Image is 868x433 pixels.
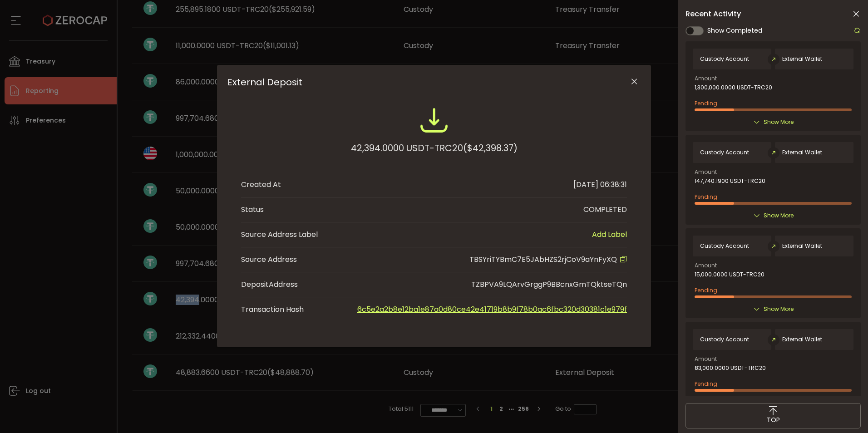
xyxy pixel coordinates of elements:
iframe: Chat Widget [823,389,868,433]
div: External Deposit [217,65,651,347]
span: Transaction Hash [241,304,332,315]
span: Show Completed [707,26,762,35]
span: Pending [695,380,717,388]
span: TOP [767,415,780,425]
span: Amount [695,356,717,362]
span: TBSYriTYBmC7E5JAbHZS2rjCoV9aYnFyXQ [469,254,617,265]
span: External Deposit [227,77,599,88]
div: 42,394.0000 USDT-TRC20 [351,140,518,156]
span: Recent Activity [686,10,741,18]
div: Address [241,279,298,290]
span: Add Label [592,229,627,240]
span: Custody Account [700,149,749,156]
span: 83,000.0000 USDT-TRC20 [695,365,766,371]
span: Custody Account [700,243,749,249]
span: External Wallet [782,149,822,156]
div: COMPLETED [583,204,627,215]
div: Created At [241,179,281,190]
span: Pending [695,193,717,201]
span: External Wallet [782,56,822,62]
span: ($42,398.37) [463,140,518,156]
div: [DATE] 06:38:31 [573,179,627,190]
span: 1,300,000.0000 USDT-TRC20 [695,84,772,91]
span: 147,740.1900 USDT-TRC20 [695,178,765,184]
span: Pending [695,286,717,294]
div: Source Address [241,254,297,265]
span: Custody Account [700,56,749,62]
button: Close [626,74,642,90]
span: Show More [764,305,794,314]
span: 15,000.0000 USDT-TRC20 [695,271,764,278]
span: Amount [695,76,717,81]
span: Custody Account [700,336,749,343]
div: Status [241,204,264,215]
div: TZBPVA9LQArvGrggP9BBcnxGmTQktseTQn [471,279,627,290]
span: Amount [695,263,717,268]
span: Deposit [241,279,269,290]
span: Pending [695,99,717,107]
span: Show More [764,211,794,220]
span: Source Address Label [241,229,318,240]
span: Amount [695,169,717,175]
span: External Wallet [782,243,822,249]
a: 6c5e2a2b8e12ba1e87a0d80ce42e41719b8b9f78b0ac6fbc320d30381c1e979f [357,304,627,315]
span: External Wallet [782,336,822,343]
span: Show More [764,118,794,127]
